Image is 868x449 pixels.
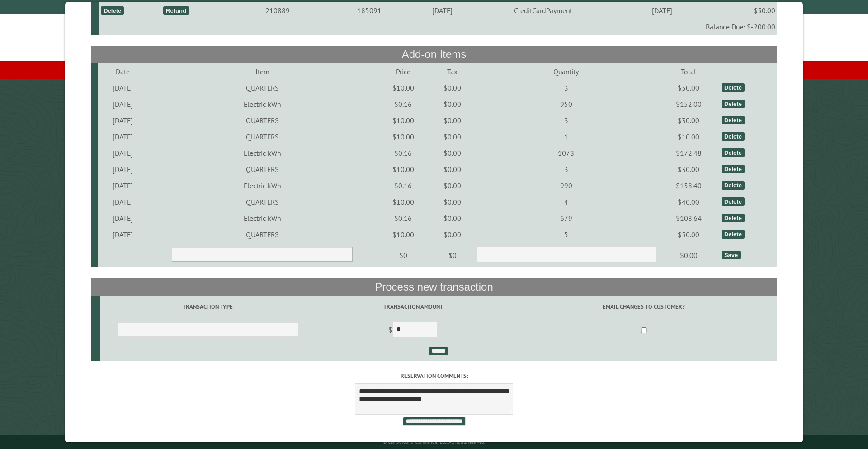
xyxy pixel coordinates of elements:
td: Date [98,63,148,80]
div: Delete [722,83,745,92]
td: 185091 [325,2,415,19]
td: $30.00 [657,80,720,96]
td: $10.00 [376,194,430,210]
td: Tax [430,63,475,80]
th: Add-on Items [91,46,777,63]
td: $0.00 [430,145,475,161]
td: $ [316,318,511,343]
div: Delete [722,165,745,173]
td: [DATE] [98,112,148,129]
td: [DATE] [98,177,148,194]
small: © Campground Commander LLC. All rights reserved. [383,439,485,445]
td: [DATE] [98,226,148,243]
td: QUARTERS [148,161,376,177]
td: $50.00 [657,226,720,243]
div: Delete [722,230,745,239]
td: [DATE] [98,145,148,161]
td: $30.00 [657,112,720,129]
td: 1078 [475,145,657,161]
td: QUARTERS [148,129,376,145]
td: $0.00 [430,226,475,243]
td: Electric kWh [148,177,376,194]
td: $10.00 [657,129,720,145]
td: QUARTERS [148,226,376,243]
td: 210889 [231,2,325,19]
div: Delete [722,181,745,190]
td: [DATE] [414,2,470,19]
td: 3 [475,80,657,96]
td: QUARTERS [148,112,376,129]
td: $0 [376,243,430,268]
div: Delete [722,197,745,206]
td: Electric kWh [148,96,376,112]
div: Save [722,251,741,259]
td: $172.48 [657,145,720,161]
label: Transaction Amount [317,302,509,311]
td: $10.00 [376,226,430,243]
td: $50.00 [708,2,777,19]
td: CreditCardPayment [470,2,616,19]
td: QUARTERS [148,80,376,96]
td: Electric kWh [148,145,376,161]
td: $0.16 [376,177,430,194]
td: $10.00 [376,80,430,96]
label: Email changes to customer? [512,302,775,311]
td: $0.00 [430,210,475,226]
td: $10.00 [376,112,430,129]
td: Balance Due: $-200.00 [99,19,777,35]
td: $108.64 [657,210,720,226]
td: Price [376,63,430,80]
td: $0.00 [430,96,475,112]
div: Delete [722,214,745,222]
th: Process new transaction [91,278,777,296]
td: $10.00 [376,129,430,145]
td: Item [148,63,376,80]
td: 3 [475,161,657,177]
td: 5 [475,226,657,243]
td: 679 [475,210,657,226]
div: Delete [722,100,745,108]
td: $152.00 [657,96,720,112]
td: 1 [475,129,657,145]
td: $0.00 [430,112,475,129]
td: [DATE] [98,96,148,112]
td: QUARTERS [148,194,376,210]
td: [DATE] [98,194,148,210]
td: [DATE] [98,210,148,226]
td: 990 [475,177,657,194]
td: Quantity [475,63,657,80]
td: $0.16 [376,145,430,161]
td: $0.16 [376,96,430,112]
td: $0.00 [657,243,720,268]
td: $0.00 [430,129,475,145]
td: $0.16 [376,210,430,226]
td: $0.00 [430,194,475,210]
td: 950 [475,96,657,112]
td: [DATE] [98,129,148,145]
td: [DATE] [98,161,148,177]
div: Delete [722,132,745,141]
td: $158.40 [657,177,720,194]
td: $0 [430,243,475,268]
div: Delete [722,116,745,124]
td: [DATE] [98,80,148,96]
td: 3 [475,112,657,129]
td: Electric kWh [148,210,376,226]
td: $40.00 [657,194,720,210]
td: 4 [475,194,657,210]
div: Delete [101,6,124,15]
div: Refund [163,6,189,15]
td: $10.00 [376,161,430,177]
td: $0.00 [430,161,475,177]
td: $0.00 [430,177,475,194]
td: Total [657,63,720,80]
label: Transaction Type [102,302,314,311]
td: [DATE] [616,2,708,19]
div: Delete [722,148,745,157]
td: $30.00 [657,161,720,177]
label: Reservation comments: [91,372,777,380]
td: $0.00 [430,80,475,96]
